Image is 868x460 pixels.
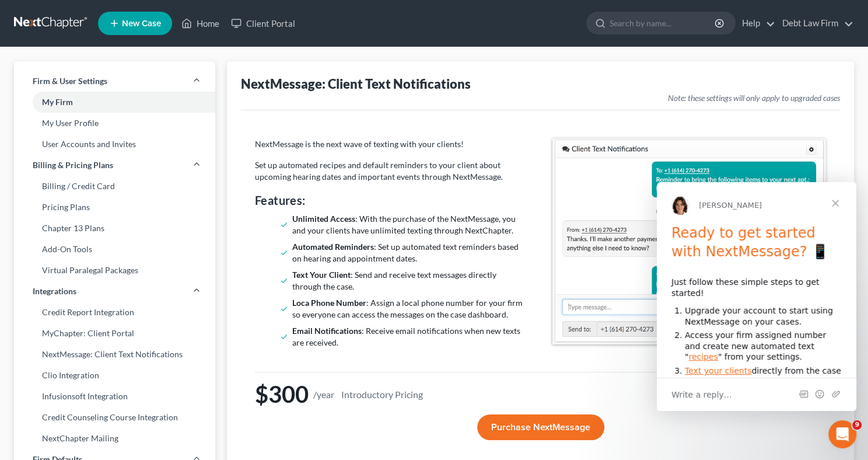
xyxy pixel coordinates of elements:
[313,389,334,399] small: /year
[225,13,301,34] a: Client Portal
[14,176,215,197] a: Billing / Credit Card
[14,92,215,113] a: My Firm
[255,192,529,208] h4: Features:
[33,159,113,171] span: Billing & Pricing Plans
[176,13,225,34] a: Home
[14,407,215,428] a: Credit Counseling Course Integration
[14,113,215,134] a: My User Profile
[14,281,215,302] a: Integrations
[33,75,107,87] span: Firm & User Settings
[552,138,827,344] img: NextMessage Dashboard
[241,75,840,92] div: NextMessage: Client Text Notifications
[292,213,524,236] li: : With the purchase of the NextMessage, you and your clients have unlimited texting through NextC...
[14,386,215,407] a: Infusionsoft Integration
[292,270,351,280] strong: Text Your Client
[14,134,215,155] a: User Accounts and Invites
[33,285,76,297] span: Integrations
[657,182,856,411] iframe: Intercom live chat message
[736,13,775,34] a: Help
[292,326,362,336] strong: Email Notifications
[668,92,840,104] span: Note: these settings will only apply to upgraded cases
[255,138,529,150] p: NextMessage is the next wave of texting with your clients!
[477,414,604,440] button: Purchase NextMessage
[14,323,215,344] a: MyChapter: Client Portal
[828,420,856,448] iframe: Intercom live chat
[14,344,215,365] a: NextMessage: Client Text Notifications
[14,155,215,176] a: Billing & Pricing Plans
[255,382,826,407] h1: $300
[14,218,215,239] a: Chapter 13 Plans
[14,365,215,386] a: Clio Integration
[292,242,374,252] strong: Automated Reminders
[122,19,161,28] span: New Case
[610,12,716,34] input: Search by name...
[776,13,853,34] a: Debt Law Firm
[292,269,524,292] li: : Send and receive text messages directly through the case.
[14,71,215,92] a: Firm & User Settings
[14,302,215,323] a: Credit Report Integration
[292,297,524,320] li: : Assign a local phone number for your firm so everyone can access the messages on the case dashb...
[255,159,529,183] p: Set up automated recipes and default reminders to your client about upcoming hearing dates and im...
[14,428,215,449] a: NextChapter Mailing
[14,260,215,281] a: Virtual Paralegal Packages
[292,298,366,308] strong: Loca Phone Number
[852,420,862,430] span: 9
[14,239,215,260] a: Add-On Tools
[14,197,215,218] a: Pricing Plans
[292,325,524,349] li: : Receive email notifications when new texts are received.
[292,241,524,264] li: : Set up automated text reminders based on hearing and appointment dates.
[339,387,425,402] small: Introductory Pricing
[292,214,355,224] strong: Unlimited Access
